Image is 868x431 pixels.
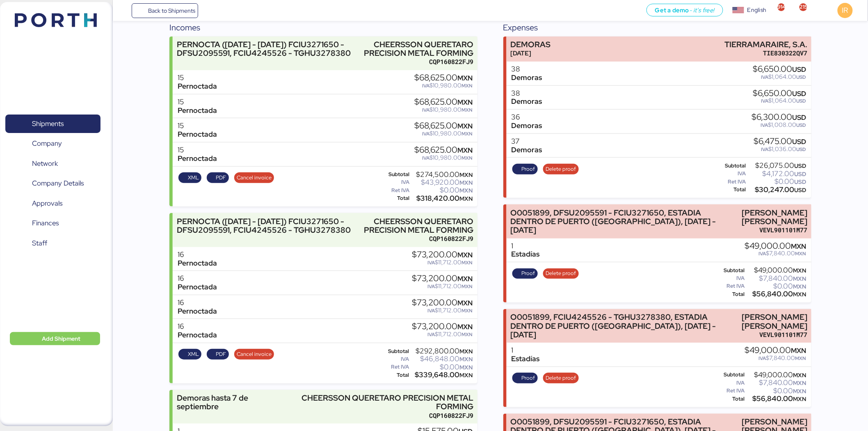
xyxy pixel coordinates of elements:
div: $6,650.00 [753,89,806,98]
span: Network [32,158,58,170]
div: Total [718,396,745,402]
div: $4,172.00 [748,171,806,177]
div: Pernoctada [178,283,217,291]
span: MXN [793,283,806,290]
div: Subtotal [384,172,410,177]
div: $49,000.00 [747,372,806,378]
span: Delete proof [546,269,576,278]
div: 15 [178,146,217,154]
span: USD [795,170,806,178]
span: MXN [793,395,806,403]
div: Subtotal [718,163,746,169]
span: MXN [459,195,473,202]
div: Estadías [512,250,540,259]
button: Delete proof [543,164,579,174]
span: USD [795,162,806,170]
div: CHEERSSON QUERETARO PRECISION METAL FORMING [295,394,473,411]
div: Pernoctada [178,259,217,268]
a: Company Details [5,174,101,193]
div: 1 [512,242,540,250]
div: Demoras hasta 7 de septiembre [177,394,292,411]
span: IVA [422,107,429,113]
div: $11,712.00 [412,307,473,314]
span: MXN [793,291,806,298]
div: $0.00 [747,388,806,394]
span: MXN [793,275,806,282]
span: MXN [459,371,473,379]
div: 16 [178,298,217,307]
span: Cancel invoice [237,173,272,182]
div: $292,800.00 [411,348,473,354]
a: Back to Shipments [132,3,199,18]
div: Demoras [512,73,542,82]
span: MXN [461,331,473,338]
span: Company Details [32,177,84,189]
div: 15 [178,122,217,130]
div: Subtotal [718,268,745,273]
span: IVA [427,283,435,290]
span: MXN [793,379,806,387]
div: $1,036.00 [754,146,806,152]
div: 37 [512,137,542,146]
span: MXN [459,364,473,371]
button: Proof [512,164,538,174]
div: $46,848.00 [411,356,473,362]
div: $7,840.00 [745,355,806,361]
div: $68,625.00 [414,122,473,131]
div: $49,000.00 [745,346,806,355]
div: $0.00 [747,283,806,289]
div: $7,840.00 [747,275,806,282]
span: USD [795,186,806,194]
div: Pernoctada [178,307,217,316]
div: Pernoctada [178,154,217,163]
span: IVA [761,98,769,104]
div: $56,840.00 [747,291,806,297]
span: Back to Shipments [148,6,195,16]
div: $10,980.00 [414,155,473,161]
span: MXN [459,187,473,194]
div: 36 [512,113,542,122]
div: 16 [178,322,217,331]
span: PDF [216,173,226,182]
div: 38 [512,65,542,73]
div: VEVL901101M77 [738,330,807,339]
span: Finances [32,217,59,229]
span: MXN [461,283,473,290]
span: Shipments [32,118,64,130]
span: USD [797,98,806,104]
div: English [747,6,766,14]
div: TIERRAMARAIRE, S.A. [724,40,807,49]
div: $73,200.00 [412,250,473,259]
div: IVA [718,275,745,281]
div: CHEERSSON QUERETARO PRECISION METAL FORMING [362,217,474,234]
div: Expenses [503,21,811,34]
button: Menu [118,4,132,18]
span: Delete proof [546,374,576,383]
div: Total [718,291,745,297]
button: XML [178,172,201,183]
span: IVA [761,146,769,153]
span: IVA [427,259,435,266]
span: Cancel invoice [237,350,272,359]
div: $7,840.00 [745,250,806,257]
div: $68,625.00 [414,146,473,155]
div: CQP160822FJ9 [362,57,474,66]
span: USD [795,178,806,186]
div: VEVL901101M77 [738,226,807,234]
div: $1,064.00 [753,74,806,80]
span: IR [842,5,848,16]
span: USD [793,89,806,98]
div: $73,200.00 [412,298,473,307]
div: Estadías [512,355,540,363]
span: IVA [761,74,769,80]
span: IVA [427,331,435,338]
div: $318,420.00 [411,195,473,202]
div: Subtotal [384,348,409,354]
span: IVA [759,355,766,362]
button: Cancel invoice [234,349,274,360]
div: DEMORAS [510,40,550,49]
span: MXN [461,307,473,314]
div: $73,200.00 [412,322,473,331]
div: $10,980.00 [414,107,473,113]
span: IVA [759,250,766,257]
